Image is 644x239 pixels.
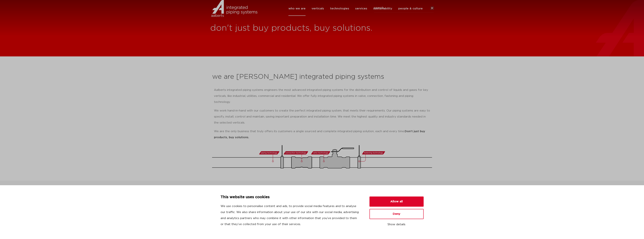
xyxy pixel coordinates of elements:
[330,1,349,16] a: technologies
[288,1,306,16] a: who we are
[373,1,392,16] a: sustainability
[221,203,360,227] p: We use cookies to personalise content and ads, to provide social media features and to analyse ou...
[221,194,360,200] p: This website uses cookies
[212,72,432,81] h2: we are [PERSON_NAME] integrated piping systems
[214,128,430,140] p: We are the only business that truly offers its customers a single sourced and complete integrated...
[214,87,430,105] p: Aalberts integrated piping systems engineers the most advanced integrated piping systems for the ...
[355,1,367,16] a: services
[312,1,324,16] a: verticals
[369,221,424,228] button: Show details
[398,1,423,16] a: people & culture
[369,209,424,219] button: Deny
[369,197,424,207] button: Allow all
[214,108,430,126] p: We work hand-in-hand with our customers to create the perfect integrated piping system, that meet...
[288,1,423,16] nav: Menu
